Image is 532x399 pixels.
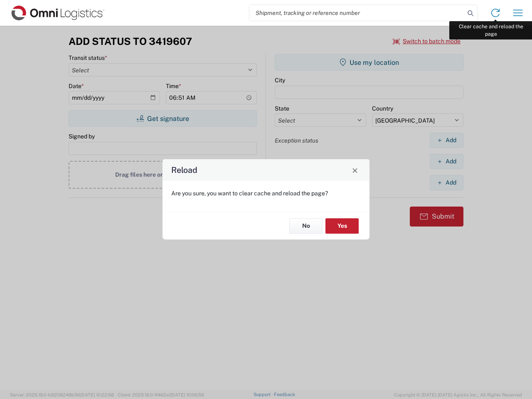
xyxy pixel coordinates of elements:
button: Yes [325,218,359,234]
input: Shipment, tracking or reference number [249,5,465,21]
h4: Reload [171,164,197,176]
button: Close [349,164,361,176]
p: Are you sure, you want to clear cache and reload the page? [171,190,361,197]
button: No [289,218,323,234]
